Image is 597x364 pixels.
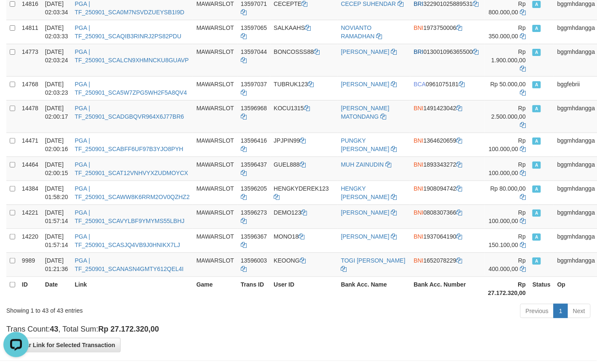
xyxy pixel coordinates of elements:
td: 1893343272 [410,157,484,181]
span: BNI [414,161,423,168]
span: Rp 350.000,00 [489,24,526,40]
td: 1908094742 [410,181,484,205]
td: 14773 [19,44,42,76]
td: [DATE] 02:00:15 [42,157,72,181]
td: KEOONG [270,252,337,276]
h4: Trans Count: , Total Sum: [6,325,591,334]
td: 13596968 [237,100,270,133]
td: 13596367 [237,228,270,252]
td: 1652078229 [410,252,484,276]
span: BNI [414,209,423,216]
td: 13596205 [237,181,270,205]
td: [DATE] 02:03:24 [42,44,72,76]
td: 013001096365500 [410,44,484,76]
span: Approved - Marked by bggmhdangga [532,105,541,112]
span: BNI [414,105,423,112]
span: Rp 400.000,00 [489,257,526,272]
td: MAWARSLOT [193,100,237,133]
span: Rp 100.000,00 [489,137,526,152]
th: Status [529,276,554,300]
a: [PERSON_NAME] [341,209,390,216]
td: MONO18 [270,228,337,252]
span: BNI [414,185,423,192]
a: 1 [554,304,568,318]
td: [DATE] 02:00:16 [42,133,72,157]
td: MAWARSLOT [193,20,237,44]
span: Approved - Marked by bggmhdangga [532,258,541,265]
a: PUNGKY [PERSON_NAME] [341,137,390,152]
a: PGA | TF_250901_SCAQIB3RINRJ2PS82PDU [75,24,181,40]
span: Rp 50.000,00 [490,81,526,88]
td: TUBRUK123 [270,76,337,100]
a: PGA | TF_250901_SCALCN9XHMNCKU8GUAVP [75,48,189,64]
td: MAWARSLOT [193,181,237,205]
span: Approved - Marked by bggmhdangga [532,49,541,56]
th: Bank Acc. Number [410,276,484,300]
td: 14221 [19,205,42,228]
td: [DATE] 02:03:33 [42,20,72,44]
td: 14471 [19,133,42,157]
th: User ID [270,276,337,300]
td: DEMO123 [270,205,337,228]
td: 13596437 [237,157,270,181]
td: MAWARSLOT [193,205,237,228]
td: GUEL888 [270,157,337,181]
span: BNI [414,137,423,144]
td: MAWARSLOT [193,133,237,157]
th: Link [71,276,193,300]
span: BRI [414,0,423,7]
td: MAWARSLOT [193,157,237,181]
a: Next [567,304,591,318]
span: Approved - Marked by bggmhdangga [532,25,541,32]
a: Previous [520,304,554,318]
strong: 43 [50,325,58,333]
td: [DATE] 01:21:36 [42,252,72,276]
span: Approved - Marked by bggmhdangga [532,1,541,8]
button: Open LiveChat chat widget [3,3,29,29]
th: Trans ID [237,276,270,300]
td: 13597044 [237,44,270,76]
span: BRI [414,48,423,55]
button: Clear Link for Selected Transaction [6,338,121,352]
td: KOCU1315 [270,100,337,133]
td: [DATE] 01:58:20 [42,181,72,205]
td: MAWARSLOT [193,252,237,276]
td: 14768 [19,76,42,100]
td: 14464 [19,157,42,181]
a: PGA | TF_250901_SCABFF6UF97B3YJO8PYH [75,137,183,152]
strong: Rp 27.172.320,00 [98,325,159,333]
td: 0961075181 [410,76,484,100]
span: BNI [414,233,423,240]
a: PGA | TF_250901_SCADGBQVR964X6J77BR6 [75,105,184,120]
a: HENGKY [PERSON_NAME] [341,185,390,200]
span: Rp 2.500.000,00 [492,105,526,120]
a: NOVIANTO RAMADHAN [341,24,375,40]
span: Approved - Marked by bggmhdangga [532,138,541,145]
span: Approved - Marked by bggmhdangga [532,162,541,169]
th: Game [193,276,237,300]
td: MAWARSLOT [193,228,237,252]
a: [PERSON_NAME] [341,81,390,88]
div: Showing 1 to 43 of 43 entries [6,303,242,315]
td: MAWARSLOT [193,44,237,76]
a: PGA | TF_250901_SCAWW8K6RRM2OV0QZHZ2 [75,185,190,200]
td: 13597037 [237,76,270,100]
td: [DATE] 01:57:14 [42,228,72,252]
span: Approved - Marked by bggmhdangga [532,210,541,217]
span: Approved - Marked by bggmhdangga [532,186,541,193]
td: 1364620659 [410,133,484,157]
td: 14384 [19,181,42,205]
a: TOGI [PERSON_NAME] [341,257,406,264]
a: [PERSON_NAME] [341,233,390,240]
span: Rp 150.100,00 [489,233,526,248]
a: PGA | TF_250901_SCA5W7ZPG5WH2F5A8QV4 [75,81,187,96]
span: BNI [414,257,423,264]
td: SALKAAHS [270,20,337,44]
td: 1491423042 [410,100,484,133]
th: Date [42,276,72,300]
span: Rp 80.000,00 [490,185,526,192]
a: PGA | TF_250901_SCASJQ4VB9J0HNIKX7LJ [75,233,180,248]
strong: Rp 27.172.320,00 [488,281,526,296]
a: PGA | TF_250901_SCAT12VNHVYXZUDMOYCX [75,161,188,176]
a: [PERSON_NAME] MATONDANG [341,105,390,120]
